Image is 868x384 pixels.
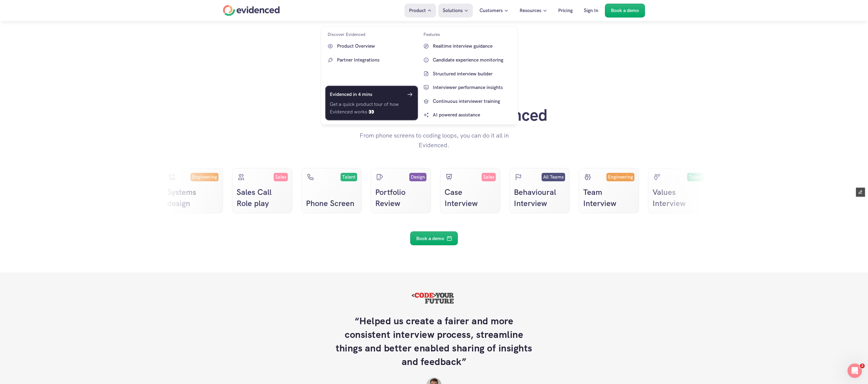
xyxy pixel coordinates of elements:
a: Product Overview [325,41,418,52]
p: Systems design [167,187,219,209]
p: Sales [483,173,494,181]
p: Sales Call Role play [237,187,288,209]
p: AI powered assistance [432,111,512,119]
a: Book a demo [605,4,645,17]
p: Book a demo [611,7,639,14]
p: Partner Integrations [337,56,417,64]
p: Pricing [558,7,573,14]
a: Realtime interview guidance [421,41,514,52]
p: Book a demo [416,235,444,243]
p: Get a quick product tour of how Evidenced works 👀 [330,100,414,116]
p: Interviewer performance insights [432,84,512,91]
a: Pricing [554,4,577,17]
a: Home [223,5,280,16]
button: Edit Framer Content [856,188,865,197]
p: Realtime interview guidance [432,42,512,50]
iframe: Intercom live chat [848,363,862,378]
p: Talent [342,173,356,181]
p: Talent [689,173,702,181]
p: Candidate experience monitoring [432,56,512,64]
p: Engineering [608,173,633,181]
p: Structured interview builder [432,70,512,78]
a: Structured interview builder [421,68,514,79]
a: Partner Integrations [325,55,418,65]
p: Portfolio Review [375,187,426,209]
p: Continuous interviewer training [432,97,512,105]
p: Solutions [443,7,463,14]
p: All Teams [543,173,564,181]
a: Sign In [579,4,603,17]
a: Evidenced in 4 minsGet a quick product tour of how Evidenced works 👀 [325,86,418,120]
p: Product Overview [337,42,417,50]
p: Values Interview [653,187,704,209]
p: Resources [520,7,541,14]
p: Engineering [192,173,217,181]
span: 2 [860,363,865,368]
p: Customers [480,7,503,14]
p: Phone Screen [306,198,357,209]
p: Discover Evidenced [328,31,365,38]
p: “Helped us create a fairer and more consistent interview process, streamline things and better en... [335,314,533,368]
p: Sign In [584,7,598,14]
p: From phone screens to coding loops, you can do it all in Evidenced. [359,131,509,150]
p: Case Interview [445,187,496,209]
a: Interviewer performance insights [421,82,514,93]
p: Features [423,31,440,38]
a: Book a demo [410,231,458,245]
h6: Evidenced in 4 mins [330,90,372,98]
p: Product [409,7,426,14]
a: AI powered assistance [421,109,514,120]
p: Behavioural Interview [514,187,565,209]
a: Continuous interviewer training [421,96,514,107]
a: Candidate experience monitoring [421,55,514,65]
p: Team Interview [583,187,634,209]
p: Design [411,173,425,181]
p: Sales [275,173,286,181]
